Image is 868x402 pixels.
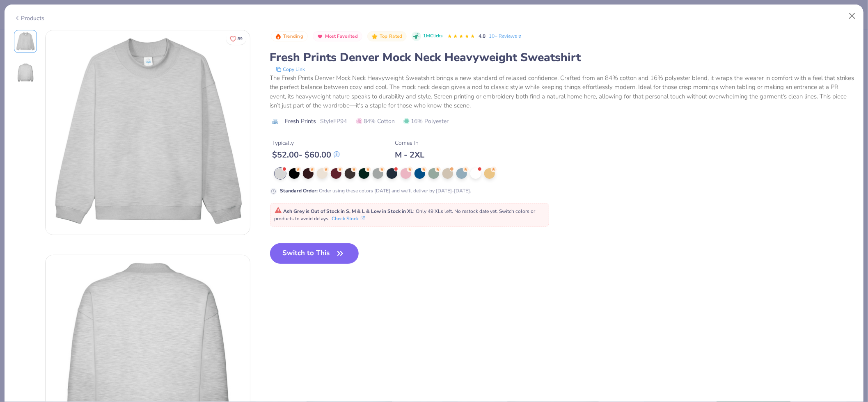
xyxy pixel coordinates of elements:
img: Back [16,63,35,82]
img: brand logo [270,118,281,125]
span: 4.8 [479,33,486,39]
span: Trending [283,34,303,39]
button: Check Stock [332,215,365,222]
a: 10+ Reviews [489,32,523,40]
img: Trending sort [275,33,282,40]
span: 16% Polyester [403,117,449,126]
div: Comes In [395,139,425,147]
span: Style FP94 [321,117,347,126]
img: Top Rated sort [371,33,378,40]
button: Switch to This [270,243,359,264]
div: 4.8 Stars [447,30,475,43]
div: The Fresh Prints Denver Mock Neck Heavyweight Sweatshirt brings a new standard of relaxed confide... [270,73,854,110]
div: Order using these colors [DATE] and we'll deliver by [DATE]-[DATE]. [280,187,472,194]
button: copy to clipboard [273,65,308,73]
div: $ 52.00 - $ 60.00 [273,150,340,160]
div: M - 2XL [395,150,425,160]
button: Badge Button [271,31,308,42]
strong: Ash Grey is Out of Stock in S, M & L & Low in Stock in XL [284,208,414,215]
button: Like [226,33,246,45]
span: 89 [238,37,243,41]
div: Typically [273,139,340,147]
div: Fresh Prints Denver Mock Neck Heavyweight Sweatshirt [270,50,854,65]
div: Products [14,14,45,23]
button: Close [845,8,860,24]
span: Top Rated [380,34,403,39]
img: Most Favorited sort [317,33,323,40]
span: 1M Clicks [423,33,442,40]
img: Front [46,30,250,235]
span: 84% Cotton [356,117,395,126]
span: Most Favorited [325,34,358,39]
span: : Only 49 XLs left. No restock date yet. Switch colors or products to avoid delays. [275,208,536,222]
span: Fresh Prints [285,117,316,126]
button: Badge Button [367,31,407,42]
strong: Standard Order : [280,187,318,194]
img: Front [16,32,35,51]
button: Badge Button [313,31,362,42]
